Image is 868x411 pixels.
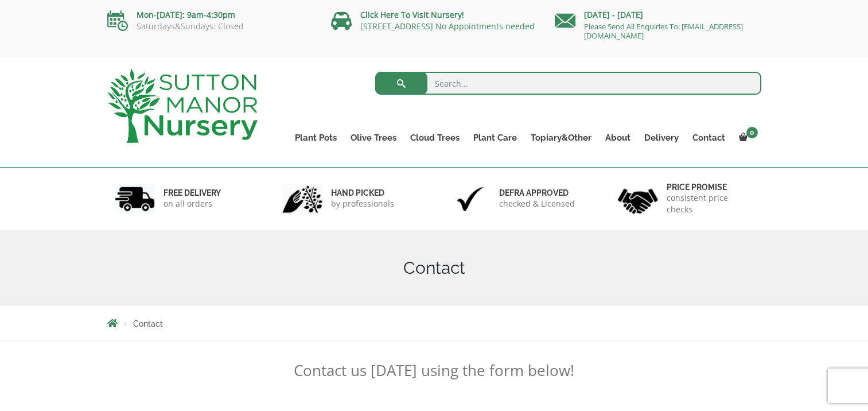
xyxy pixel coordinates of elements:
[598,130,637,146] a: About
[107,69,258,143] img: logo
[637,130,686,146] a: Delivery
[667,192,754,215] p: consistent price checks
[164,188,221,198] h6: FREE DELIVERY
[667,182,754,192] h6: Price promise
[282,184,322,214] img: 2.jpg
[584,21,743,41] a: Please Send All Enquiries To: [EMAIL_ADDRESS][DOMAIN_NAME]
[107,319,761,328] nav: Breadcrumbs
[686,130,732,146] a: Contact
[107,22,314,31] p: Saturdays&Sundays: Closed
[331,188,394,198] h6: hand picked
[403,130,466,146] a: Cloud Trees
[107,361,761,379] p: Contact us [DATE] using the form below!
[164,198,221,210] p: on all orders
[107,8,314,22] p: Mon-[DATE]: 9am-4:30pm
[331,198,394,210] p: by professionals
[133,319,163,328] span: Contact
[746,127,758,138] span: 0
[555,8,761,22] p: [DATE] - [DATE]
[360,9,464,20] a: Click Here To Visit Nursery!
[499,188,575,198] h6: Defra approved
[288,130,344,146] a: Plant Pots
[524,130,598,146] a: Topiary&Other
[375,72,761,95] input: Search...
[466,130,524,146] a: Plant Care
[732,130,761,146] a: 0
[115,184,155,214] img: 1.jpg
[618,181,658,216] img: 4.jpg
[450,184,491,214] img: 3.jpg
[107,258,761,278] h1: Contact
[499,198,575,210] p: checked & Licensed
[344,130,403,146] a: Olive Trees
[360,21,535,32] a: [STREET_ADDRESS] No Appointments needed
